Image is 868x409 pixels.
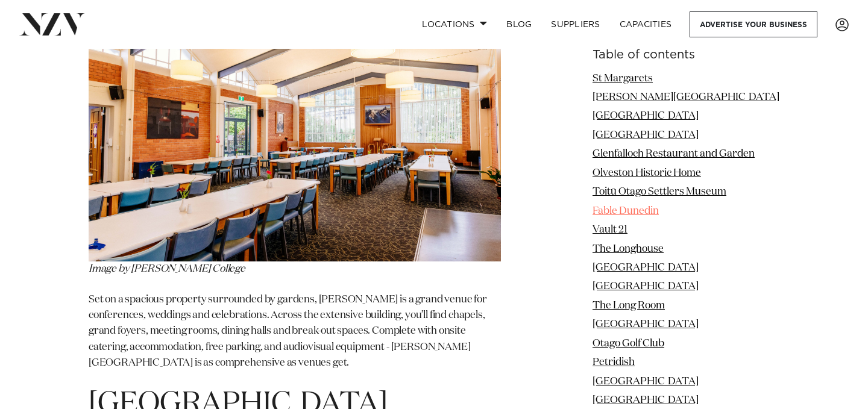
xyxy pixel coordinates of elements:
[593,73,653,84] a: St Margarets
[593,339,664,349] a: Otago Golf Club
[690,11,817,37] a: Advertise your business
[497,11,541,37] a: BLOG
[593,263,699,273] a: [GEOGRAPHIC_DATA]
[593,111,699,122] a: [GEOGRAPHIC_DATA]
[19,13,85,35] img: nzv-logo.png
[593,358,635,368] a: Petridish
[593,187,726,198] a: Toitū Otago Settlers Museum
[89,264,245,274] em: Image by [PERSON_NAME] College
[593,168,701,178] a: Olveston Historic Home
[412,11,497,37] a: Locations
[593,244,664,254] a: The Longhouse
[593,282,699,292] a: [GEOGRAPHIC_DATA]
[593,301,665,311] a: The Long Room
[593,206,659,216] a: Fable Dunedin
[593,376,699,387] a: [GEOGRAPHIC_DATA]
[593,395,699,405] a: [GEOGRAPHIC_DATA]
[593,320,699,330] a: [GEOGRAPHIC_DATA]
[89,292,501,372] p: Set on a spacious property surrounded by gardens, [PERSON_NAME] is a grand venue for conferences,...
[593,92,779,102] a: [PERSON_NAME][GEOGRAPHIC_DATA]
[610,11,682,37] a: Capacities
[593,130,699,140] a: [GEOGRAPHIC_DATA]
[593,149,755,160] a: Glenfalloch Restaurant and Garden
[541,11,609,37] a: SUPPLIERS
[593,49,779,61] h6: Table of contents
[593,225,627,236] a: Vault 21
